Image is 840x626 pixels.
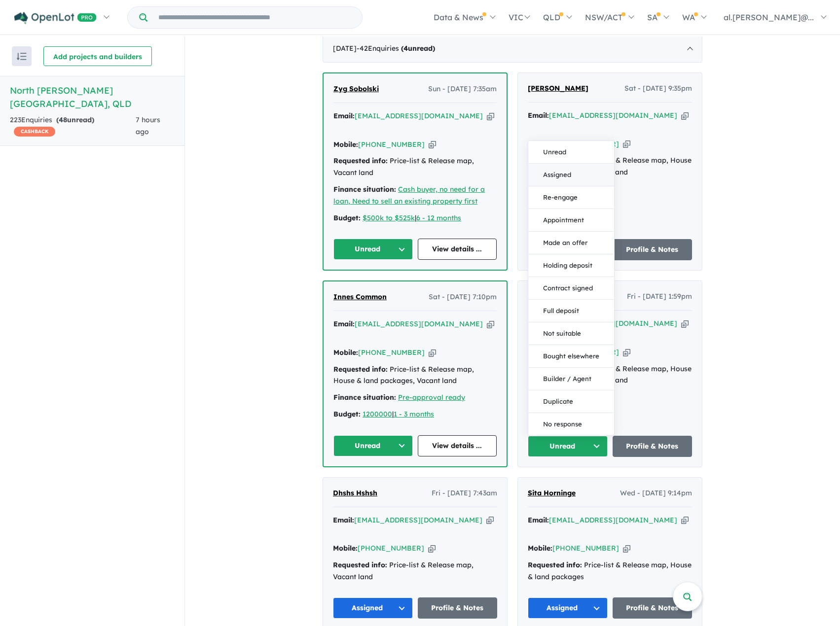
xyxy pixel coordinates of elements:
[428,543,436,554] button: Copy
[56,115,94,124] strong: ( unread)
[333,111,355,120] strong: Email:
[358,544,424,553] a: [PHONE_NUMBER]
[428,83,497,95] span: Sun - [DATE] 7:35am
[624,83,692,95] span: Sat - [DATE] 9:35pm
[620,487,692,499] span: Wed - [DATE] 9:14pm
[528,322,614,345] button: Not suitable
[528,111,549,120] strong: Email:
[333,84,379,93] span: Zyg Sobolski
[333,516,354,524] strong: Email:
[429,348,436,358] button: Copy
[528,232,614,254] button: Made an offer
[418,435,497,456] a: View details ...
[528,487,576,499] a: Sita Horninge
[528,164,614,186] button: Assigned
[549,111,677,120] a: [EMAIL_ADDRESS][DOMAIN_NAME]
[528,209,614,232] button: Appointment
[528,390,614,413] button: Duplicate
[333,560,387,569] strong: Requested info:
[43,46,152,66] button: Add projects and builders
[333,488,377,497] span: Dhshs Hshsh
[323,35,702,63] div: [DATE]
[358,140,425,149] a: [PHONE_NUMBER]
[394,410,434,418] a: 1 - 3 months
[333,597,413,619] button: Assigned
[333,348,358,357] strong: Mobile:
[528,277,614,300] button: Contract signed
[333,393,396,402] strong: Finance situation:
[528,488,576,497] span: Sita Horninge
[528,544,552,553] strong: Mobile:
[418,597,498,619] a: Profile & Notes
[528,84,588,93] span: [PERSON_NAME]
[333,156,388,165] strong: Requested info:
[432,487,497,499] span: Fri - [DATE] 7:43am
[333,185,485,206] a: Cash buyer, no need for a loan, Need to sell an existing property first
[333,487,377,499] a: Dhshs Hshsh
[549,516,677,524] a: [EMAIL_ADDRESS][DOMAIN_NAME]
[528,436,608,457] button: Unread
[681,110,689,121] button: Copy
[354,516,482,524] a: [EMAIL_ADDRESS][DOMAIN_NAME]
[10,114,136,138] div: 223 Enquir ies
[613,597,693,619] a: Profile & Notes
[528,560,582,569] strong: Requested info:
[333,544,358,553] strong: Mobile:
[613,436,693,457] a: Profile & Notes
[528,139,552,148] strong: Mobile:
[363,213,415,222] a: $500k to $525k
[528,140,615,436] div: Unread
[14,127,55,137] span: CASHBACK
[333,291,387,303] a: Innes Common
[333,364,497,387] div: Price-list & Release map, House & land packages, Vacant land
[528,141,614,164] button: Unread
[528,83,588,95] a: [PERSON_NAME]
[17,53,27,60] img: sort.svg
[358,348,425,357] a: [PHONE_NUMBER]
[59,115,67,124] span: 48
[333,213,361,222] strong: Budget:
[623,543,630,554] button: Copy
[613,239,693,260] a: Profile & Notes
[627,291,692,303] span: Fri - [DATE] 1:59pm
[355,111,483,120] a: [EMAIL_ADDRESS][DOMAIN_NAME]
[14,12,97,24] img: Openlot PRO Logo White
[487,319,494,329] button: Copy
[355,319,483,328] a: [EMAIL_ADDRESS][DOMAIN_NAME]
[681,318,689,329] button: Copy
[681,515,689,525] button: Copy
[333,83,379,95] a: Zyg Sobolski
[333,365,388,374] strong: Requested info:
[623,347,630,357] button: Copy
[528,413,614,435] button: No response
[528,597,608,619] button: Assigned
[333,185,396,194] strong: Finance situation:
[552,544,619,553] a: [PHONE_NUMBER]
[416,213,461,222] a: 6 - 12 months
[149,7,360,28] input: Try estate name, suburb, builder or developer
[333,435,413,456] button: Unread
[429,139,436,150] button: Copy
[528,559,692,583] div: Price-list & Release map, House & land packages
[333,239,413,260] button: Unread
[357,44,435,53] span: - 42 Enquir ies
[528,345,614,368] button: Bought elsewhere
[403,44,408,53] span: 4
[333,410,361,418] strong: Budget:
[398,393,465,402] a: Pre-approval ready
[528,254,614,277] button: Holding deposit
[136,115,160,136] span: 7 hours ago
[487,111,494,121] button: Copy
[333,212,497,224] div: |
[333,292,387,301] span: Innes Common
[401,44,435,53] strong: ( unread)
[552,139,619,148] a: [PHONE_NUMBER]
[333,409,497,420] div: |
[528,300,614,322] button: Full deposit
[486,515,494,525] button: Copy
[528,186,614,209] button: Re-engage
